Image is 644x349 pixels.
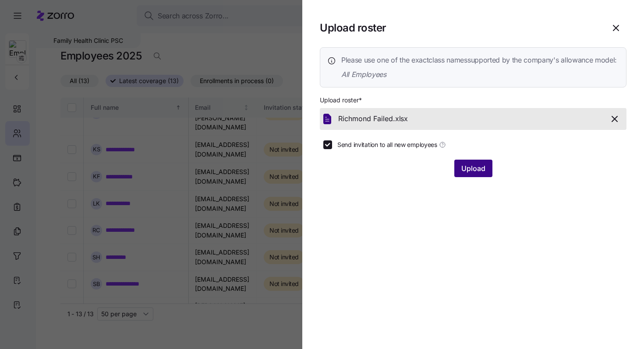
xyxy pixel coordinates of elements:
span: All Employees [341,69,617,80]
span: Please use one of the exact class names supported by the company's allowance model: [341,55,617,66]
span: xlsx [395,113,408,124]
span: Upload roster * [320,96,362,105]
span: Send invitation to all new employees [337,140,437,149]
h1: Upload roster [320,21,598,35]
span: Richmond Failed. [338,113,395,124]
button: Upload [454,160,492,177]
span: Upload [461,163,485,174]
